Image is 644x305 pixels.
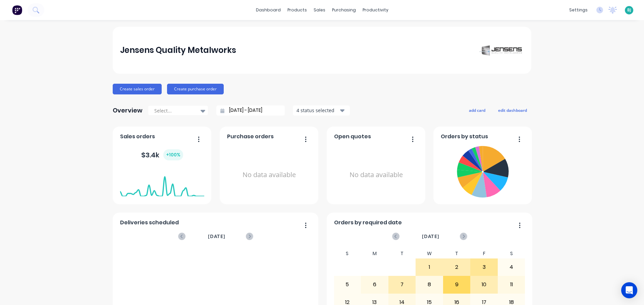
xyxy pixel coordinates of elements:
span: Orders by required date [334,219,402,227]
div: Jensens Quality Metalworks [120,44,236,57]
div: products [284,5,310,15]
div: sales [310,5,329,15]
div: No data available [227,143,311,207]
div: 3 [471,259,497,276]
div: productivity [359,5,392,15]
div: 6 [361,276,388,293]
div: M [361,249,388,258]
div: F [470,249,498,258]
span: Orders by status [441,133,488,141]
div: 9 [443,276,470,293]
span: [DATE] [208,233,225,240]
span: Purchase orders [227,133,274,141]
div: T [443,249,471,258]
div: $ 3.4k [141,149,183,160]
img: Jensens Quality Metalworks [477,43,524,57]
div: 4 status selected [297,107,339,114]
div: No data available [334,143,418,207]
button: Create sales order [113,84,162,94]
span: Sales orders [120,133,155,141]
button: edit dashboard [494,106,531,115]
div: 1 [416,259,443,276]
img: Factory [12,5,22,15]
div: 5 [334,276,361,293]
div: S [498,249,525,258]
div: 7 [389,276,416,293]
span: BJ [627,7,631,13]
div: 8 [416,276,443,293]
div: 11 [498,276,525,293]
button: add card [465,106,490,115]
span: Deliveries scheduled [120,219,179,227]
div: Open Intercom Messenger [621,282,637,298]
a: dashboard [253,5,284,15]
div: S [334,249,361,258]
span: Open quotes [334,133,371,141]
span: [DATE] [422,233,439,240]
div: + 100 % [163,149,183,160]
button: 4 status selected [293,105,350,116]
div: 10 [471,276,497,293]
div: settings [566,5,591,15]
div: 2 [443,259,470,276]
div: Overview [113,104,143,117]
div: W [416,249,443,258]
button: Create purchase order [167,84,224,94]
div: purchasing [329,5,359,15]
div: 4 [498,259,525,276]
div: T [388,249,416,258]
